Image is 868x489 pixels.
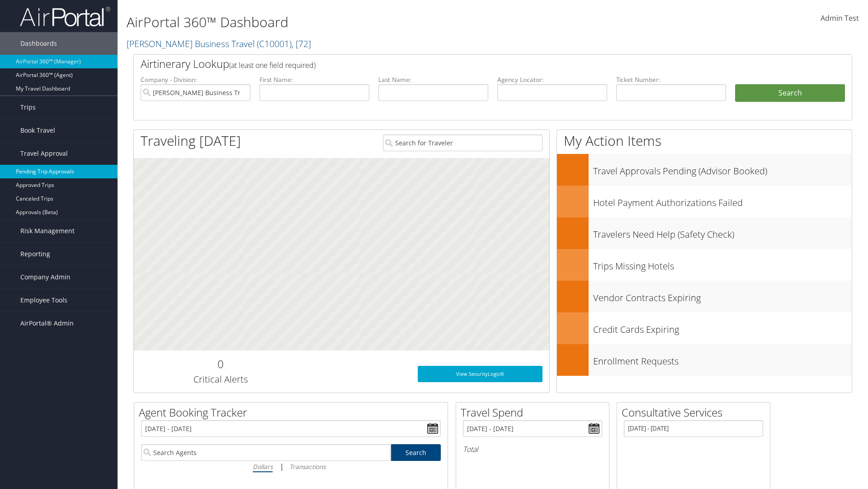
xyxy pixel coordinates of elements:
[141,75,250,84] label: Company - Division:
[259,75,369,84] label: First Name:
[127,38,311,50] a: [PERSON_NAME] Business Travel
[253,462,273,471] i: Dollars
[821,5,859,33] a: Admin Test
[593,224,852,241] h3: Travelers Need Help (Safety Check)
[557,312,852,344] a: Credit Cards Expiring
[20,312,74,335] span: AirPortal® Admin
[20,142,68,165] span: Travel Approval
[20,6,110,27] img: airportal-logo.png
[229,60,316,70] span: (at least one field required)
[418,366,542,382] a: View SecurityLogic®
[557,249,852,281] a: Trips Missing Hotels
[257,38,292,50] span: ( C10001 )
[20,220,75,242] span: Risk Management
[289,462,325,471] i: Transactions
[20,96,36,119] span: Trips
[557,344,852,376] a: Enrollment Requests
[20,289,67,312] span: Employee Tools
[461,405,609,420] h2: Travel Spend
[141,356,300,372] h2: 0
[378,75,488,84] label: Last Name:
[557,154,852,186] a: Travel Approvals Pending (Advisor Booked)
[141,373,300,386] h3: Critical Alerts
[593,350,852,368] h3: Enrollment Requests
[593,255,852,273] h3: Trips Missing Hotels
[127,13,615,32] h1: AirPortal 360™ Dashboard
[20,119,55,142] span: Book Travel
[141,461,441,472] div: |
[497,75,607,84] label: Agency Locator:
[141,131,241,150] h1: Traveling [DATE]
[821,13,859,23] span: Admin Test
[292,38,311,50] span: , [ 72 ]
[139,405,448,420] h2: Agent Booking Tracker
[141,444,391,461] input: Search Agents
[593,192,852,209] h3: Hotel Payment Authorizations Failed
[391,444,441,461] a: Search
[557,131,852,150] h1: My Action Items
[593,160,852,177] h3: Travel Approvals Pending (Advisor Booked)
[141,56,785,72] h2: Airtinerary Lookup
[20,243,50,265] span: Reporting
[557,281,852,312] a: Vendor Contracts Expiring
[735,84,845,102] button: Search
[616,75,726,84] label: Ticket Number:
[557,186,852,217] a: Hotel Payment Authorizations Failed
[593,319,852,336] h3: Credit Cards Expiring
[593,287,852,304] h3: Vendor Contracts Expiring
[622,405,770,420] h2: Consultative Services
[20,266,71,288] span: Company Admin
[557,217,852,249] a: Travelers Need Help (Safety Check)
[463,444,602,454] h6: Total
[383,134,542,151] input: Search for Traveler
[20,32,57,55] span: Dashboards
